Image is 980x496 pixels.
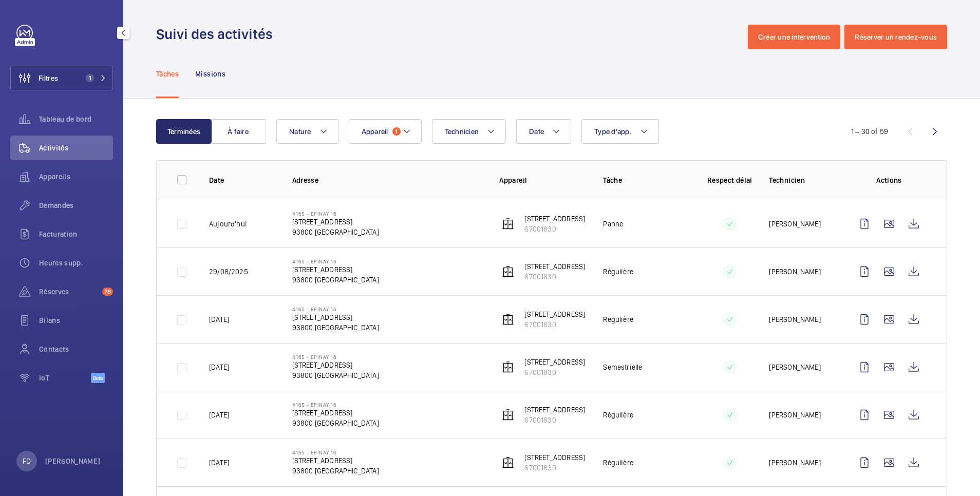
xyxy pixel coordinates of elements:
p: Panne [603,219,623,229]
span: Technicien [445,127,479,136]
span: Réserves [39,287,98,297]
button: À faire [211,119,266,144]
h1: Suivi des activités [156,25,279,44]
span: 78 [102,288,113,296]
p: FD [23,456,31,466]
button: Filtres1 [10,66,113,90]
p: [DATE] [209,314,229,325]
p: 4165 - EPINAY 16 [292,258,379,264]
img: elevator.svg [502,409,514,421]
p: [PERSON_NAME] [769,410,820,420]
p: [PERSON_NAME] [769,457,820,468]
button: Technicien [432,119,506,144]
span: Filtres [39,73,58,83]
p: 67001830 [524,415,585,425]
p: [DATE] [209,362,229,372]
p: [STREET_ADDRESS] [292,455,379,466]
p: [DATE] [209,457,229,468]
p: [PERSON_NAME] [769,266,820,277]
p: 4165 - EPINAY 16 [292,306,379,312]
img: elevator.svg [502,361,514,373]
p: [STREET_ADDRESS] [524,452,585,463]
div: 1 – 30 of 59 [851,126,888,137]
p: Régulière [603,457,633,468]
p: Date [209,175,276,185]
span: IoT [39,373,91,383]
button: Nature [276,119,338,144]
p: 4165 - EPINAY 16 [292,211,379,217]
p: [PERSON_NAME] [769,219,820,229]
span: Beta [91,373,105,383]
img: elevator.svg [502,265,514,278]
p: 93800 [GEOGRAPHIC_DATA] [292,227,379,237]
p: [PERSON_NAME] [769,314,820,325]
p: 67001830 [524,224,585,234]
p: [STREET_ADDRESS] [292,264,379,275]
p: Respect délai [707,175,752,185]
p: Tâches [156,69,179,79]
p: Appareil [499,175,587,185]
button: Terminées [156,119,212,144]
p: [STREET_ADDRESS] [292,312,379,322]
p: [STREET_ADDRESS] [292,408,379,418]
span: Bilans [39,315,113,326]
p: 93800 [GEOGRAPHIC_DATA] [292,370,379,380]
span: Contacts [39,344,113,354]
p: 4165 - EPINAY 16 [292,354,379,360]
p: [DATE] [209,410,229,420]
img: elevator.svg [502,218,514,230]
p: Technicien [769,175,836,185]
p: Tâche [603,175,690,185]
img: elevator.svg [502,313,514,326]
p: Missions [195,69,225,79]
span: Nature [289,127,311,136]
p: 67001830 [524,319,585,330]
span: Facturation [39,229,113,239]
button: Appareil1 [349,119,422,144]
p: 93800 [GEOGRAPHIC_DATA] [292,466,379,476]
p: [STREET_ADDRESS] [524,357,585,367]
p: 4165 - EPINAY 16 [292,402,379,408]
p: 4165 - EPINAY 16 [292,449,379,455]
button: Date [516,119,571,144]
p: [STREET_ADDRESS] [292,360,379,370]
span: Demandes [39,200,113,211]
p: 93800 [GEOGRAPHIC_DATA] [292,418,379,428]
button: Type d'app. [581,119,659,144]
p: [PERSON_NAME] [769,362,820,372]
span: 1 [86,74,94,82]
p: [PERSON_NAME] [45,456,101,466]
p: [STREET_ADDRESS] [524,261,585,272]
p: Régulière [603,314,633,325]
p: Adresse [292,175,483,185]
p: 29/08/2025 [209,266,248,277]
span: Tableau de bord [39,114,113,124]
button: Créer une intervention [748,25,841,49]
span: Heures supp. [39,258,113,268]
span: 1 [392,127,401,136]
p: 93800 [GEOGRAPHIC_DATA] [292,275,379,285]
span: Appareil [362,127,388,136]
span: Appareils [39,171,113,182]
p: 67001830 [524,272,585,282]
img: elevator.svg [502,456,514,469]
button: Réserver un rendez-vous [844,25,947,49]
span: Type d'app. [594,127,632,136]
p: Régulière [603,410,633,420]
p: 67001830 [524,463,585,473]
p: 67001830 [524,367,585,377]
p: Actions [852,175,926,185]
p: Régulière [603,266,633,277]
span: Activités [39,143,113,153]
span: Date [529,127,544,136]
p: Aujourd'hui [209,219,247,229]
p: 93800 [GEOGRAPHIC_DATA] [292,322,379,333]
p: [STREET_ADDRESS] [524,405,585,415]
p: Semestrielle [603,362,642,372]
p: [STREET_ADDRESS] [292,217,379,227]
p: [STREET_ADDRESS] [524,309,585,319]
p: [STREET_ADDRESS] [524,214,585,224]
